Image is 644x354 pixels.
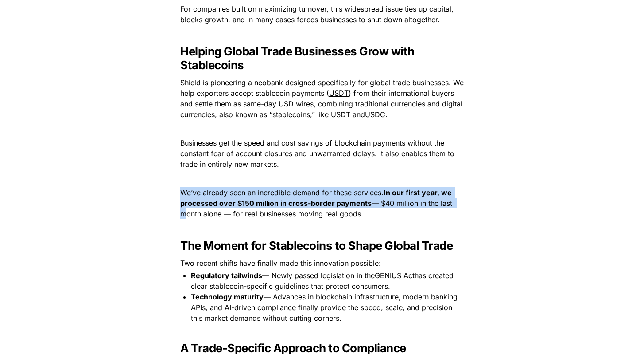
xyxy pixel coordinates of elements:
[180,259,381,267] span: Two recent shifts have finally made this innovation possible:
[180,4,456,24] span: For companies built on maximizing turnover, this widespread issue ties up capital, blocks growth,...
[180,188,384,197] span: We’ve already seen an incredible demand for these services.
[180,239,453,252] strong: The Moment for Stablecoins to Shape Global Trade
[385,110,388,119] span: .
[375,271,415,280] u: GENIUS Act
[191,292,460,323] span: — Advances in blockchain infrastructure, modern banking APIs, and AI-driven compliance finally pr...
[262,271,375,280] span: — Newly passed legislation in the
[180,89,465,119] span: ) from their international buyers and settle them as same-day USD wires, combining traditional cu...
[180,78,466,98] span: Shield is pioneering a neobank designed specifically for global trade businesses. We help exporte...
[365,110,385,119] u: USDC
[180,44,417,72] strong: Helping Global Trade Businesses Grow with Stablecoins
[180,138,457,169] span: Businesses get the speed and cost savings of blockchain payments without the constant fear of acc...
[191,271,262,280] strong: Regulatory tailwinds
[191,292,264,301] strong: Technology maturity
[329,89,349,98] u: USDT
